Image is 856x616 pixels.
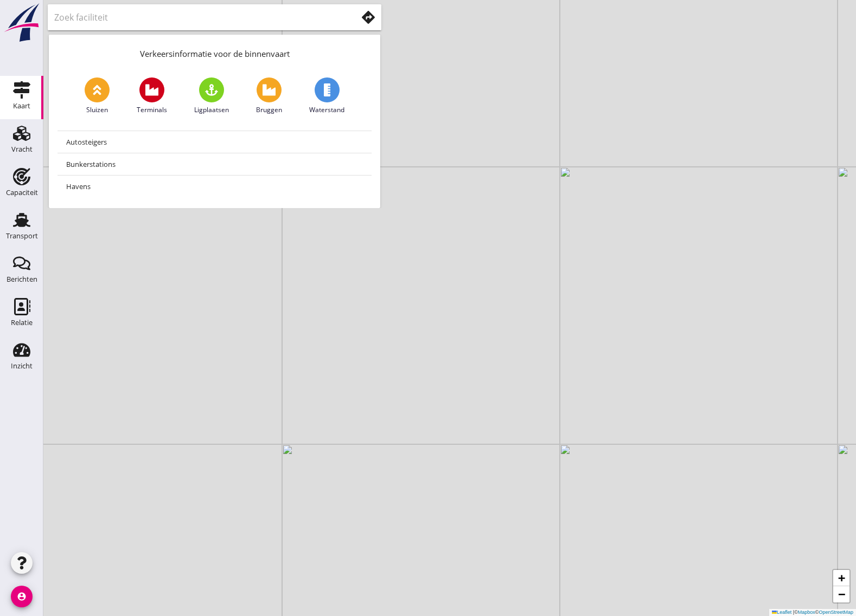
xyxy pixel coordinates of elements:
div: Vracht [11,146,33,153]
a: Zoom in [833,570,849,586]
a: Mapbox [798,609,815,615]
i: account_circle [11,586,33,607]
span: + [838,571,845,585]
a: OpenStreetMap [819,609,853,615]
div: Bunkerstations [66,158,363,171]
div: Inzicht [11,362,33,369]
div: Berichten [7,276,37,283]
div: Relatie [11,319,33,326]
img: logo-small.a267ee39.svg [2,3,41,43]
div: Transport [6,232,38,239]
div: Havens [66,180,363,193]
div: © © [769,609,856,616]
div: Kaart [13,102,30,109]
a: Terminals [137,77,167,115]
span: Bruggen [256,105,282,115]
a: Ligplaatsen [194,77,229,115]
span: | [793,609,794,615]
div: Capaciteit [6,189,38,196]
a: Zoom out [833,586,849,602]
input: Zoek faciliteit [54,9,342,26]
a: Sluizen [85,77,110,115]
a: Leaflet [772,609,791,615]
a: Bruggen [256,77,282,115]
span: − [838,587,845,601]
a: Waterstand [309,77,344,115]
span: Ligplaatsen [194,105,229,115]
div: Autosteigers [66,135,363,148]
div: Verkeersinformatie voor de binnenvaart [49,35,380,69]
span: Terminals [137,105,167,115]
span: Waterstand [309,105,344,115]
span: Sluizen [86,105,108,115]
